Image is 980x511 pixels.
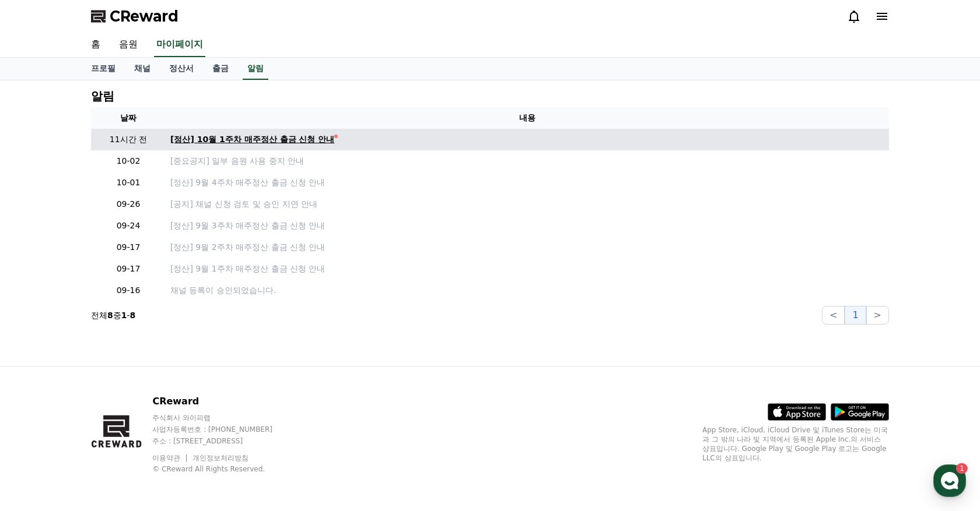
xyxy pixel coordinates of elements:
th: 내용 [166,107,889,129]
a: 정산서 [160,58,203,80]
button: 1 [845,306,866,325]
p: 09-16 [96,284,161,297]
p: 주식회사 와이피랩 [152,413,295,422]
a: 프로필 [82,58,125,80]
a: [정산] 9월 3주차 매주정산 출금 신청 안내 [170,220,884,232]
p: 채널 등록이 승인되었습니다. [170,284,884,297]
p: © CReward All Rights Reserved. [152,464,295,474]
a: [중요공지] 일부 음원 사용 중지 안내 [170,155,884,167]
p: 09-24 [96,220,161,232]
strong: 8 [107,311,113,320]
span: 홈 [37,387,44,396]
a: 홈 [82,33,110,57]
strong: 1 [121,311,127,320]
a: 음원 [110,33,147,57]
a: [정산] 9월 4주차 매주정산 출금 신청 안내 [170,177,884,189]
div: [정산] 10월 1주차 매주정산 출금 신청 안내 [170,133,334,146]
th: 날짜 [91,107,166,129]
p: 주소 : [STREET_ADDRESS] [152,436,295,446]
a: [정산] 9월 1주차 매주정산 출금 신청 안내 [170,263,884,275]
a: 홈 [3,369,77,399]
span: 설정 [180,387,194,396]
span: 1 [118,369,123,378]
a: [정산] 10월 1주차 매주정산 출금 신청 안내 [170,133,884,146]
a: 개인정보처리방침 [192,454,249,462]
p: 사업자등록번호 : [PHONE_NUMBER] [152,425,295,434]
a: 채널 [125,58,160,80]
p: 10-01 [96,177,161,189]
span: 대화 [107,387,121,397]
a: 마이페이지 [154,33,205,57]
p: 09-26 [96,198,161,210]
a: 알림 [243,58,268,80]
p: 11시간 전 [96,133,161,146]
a: 이용약관 [152,454,189,462]
p: 전체 중 - [91,309,135,321]
p: App Store, iCloud, iCloud Drive 및 iTunes Store는 미국과 그 밖의 나라 및 지역에서 등록된 Apple Inc.의 서비스 상표입니다. Goo... [702,425,889,463]
a: 1대화 [77,369,150,399]
p: 09-17 [96,241,161,253]
a: CReward [91,7,178,26]
p: 09-17 [96,263,161,275]
a: 설정 [150,369,224,399]
a: [공지] 채널 신청 검토 및 승인 지연 안내 [170,198,884,210]
p: CReward [152,394,295,408]
a: [정산] 9월 2주차 매주정산 출금 신청 안내 [170,241,884,253]
a: 출금 [203,58,238,80]
button: < [822,306,845,325]
span: CReward [110,7,178,26]
strong: 8 [130,311,136,320]
p: 10-02 [96,155,161,167]
button: > [866,306,889,325]
h4: 알림 [91,90,114,103]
